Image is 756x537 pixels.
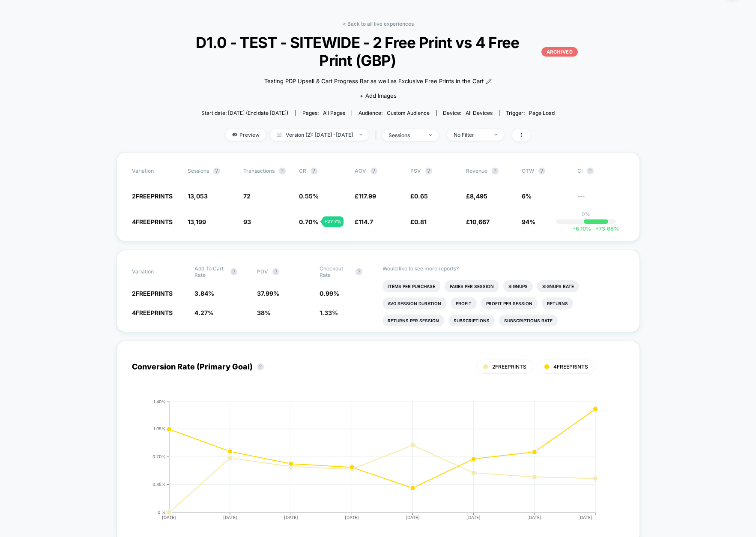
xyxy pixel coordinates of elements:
li: Subscriptions [448,315,495,327]
span: 2FREEPRINTS [132,290,173,297]
button: ? [311,168,317,174]
span: CR [299,168,306,174]
span: CI [577,168,625,174]
span: 6% [522,192,532,200]
button: ? [587,168,594,174]
span: 94% [522,218,535,225]
span: £ [355,192,376,200]
span: OTW [522,168,569,174]
img: end [359,134,362,135]
span: 13,199 [188,218,206,225]
li: Avg Session Duration [382,297,446,309]
span: 117.99 [359,192,376,200]
li: Returns Per Session [382,315,444,327]
span: Revenue [466,168,487,174]
img: calendar [277,132,281,137]
span: AOV [355,168,366,174]
span: + [595,225,599,232]
span: 2FREEPRINTS [492,363,526,370]
tspan: 0.70% [152,454,166,459]
button: ? [492,168,499,174]
div: No Filter [454,132,488,138]
div: Audience: [359,110,430,116]
span: Custom Audience [387,110,430,116]
span: -6.10 % [573,225,591,232]
span: 4FREEPRINTS [132,218,173,225]
button: ? [272,268,279,275]
div: CONVERSION_RATE [123,399,616,528]
li: Returns [542,297,573,309]
span: £ [355,218,373,225]
tspan: [DATE] [406,515,420,520]
span: PSV [410,168,421,174]
span: Variation [132,265,179,278]
span: £ [466,192,487,200]
span: all pages [323,110,345,116]
span: 4FREEPRINTS [132,309,173,316]
span: 8,495 [470,192,487,200]
li: Profit Per Session [481,297,538,309]
span: | [373,129,382,141]
span: Preview [226,129,266,141]
span: D1.0 - TEST - SITEWIDE - 2 Free Print vs 4 Free Print (GBP) [178,33,578,69]
tspan: [DATE] [578,515,592,520]
button: ? [371,168,377,174]
span: 0.99 % [320,290,339,297]
li: Signups [503,280,533,292]
img: end [494,134,497,135]
button: ? [538,168,545,174]
span: 37.99 % [257,290,279,297]
tspan: [DATE] [345,515,359,520]
button: ? [230,268,237,275]
tspan: [DATE] [466,515,481,520]
p: 0% [582,211,590,217]
span: 93 [243,218,251,225]
span: £ [410,218,427,225]
div: Trigger: [506,110,555,116]
span: 0.55 % [299,192,319,200]
span: 73.68 % [591,225,619,232]
img: end [429,134,432,136]
span: Page Load [529,110,555,116]
p: | [585,217,587,224]
div: Pages: [302,110,345,116]
span: 38 % [257,309,271,316]
li: Subscriptions Rate [499,315,558,327]
span: 2FREEPRINTS [132,192,173,200]
span: 4.27 % [194,309,214,316]
a: < Back to all live experiences [343,21,414,27]
span: 10,667 [470,218,490,225]
span: Testing PDP Upsell & Cart Progress Bar as well as Exclusive Free Prints in the Cart [264,77,484,86]
span: all devices [466,110,493,116]
div: sessions [388,132,423,138]
p: Would like to see more reports? [382,265,625,272]
tspan: 0 % [158,510,166,515]
tspan: 0.35% [152,482,166,487]
button: ? [425,168,432,174]
span: PDV [257,268,268,275]
span: 3.84 % [194,290,214,297]
span: £ [466,218,490,225]
span: Sessions [188,168,209,174]
span: 1.33 % [320,309,338,316]
li: Profit [451,297,477,309]
tspan: [DATE] [528,515,542,520]
span: £ [410,192,428,200]
span: Checkout Rate [320,265,351,278]
button: ? [257,363,264,370]
li: Pages Per Session [445,280,499,292]
span: Variation [132,168,179,174]
tspan: [DATE] [162,515,176,520]
p: ARCHIVED [541,47,578,57]
span: 114.7 [359,218,373,225]
button: ? [356,268,362,275]
tspan: 1.05% [153,426,166,431]
span: Device: [436,110,499,116]
span: --- [577,194,625,200]
span: Transactions [243,168,275,174]
div: + 27.7 % [322,216,344,227]
li: Signups Rate [537,280,579,292]
span: 0.70 % [299,218,318,225]
span: + Add Images [360,92,397,99]
tspan: 1.40% [153,399,166,404]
